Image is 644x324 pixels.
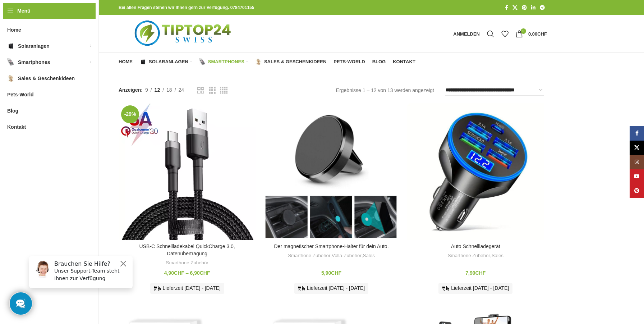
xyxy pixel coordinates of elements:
a: YouTube Social Link [630,169,644,184]
a: Logo der Website [119,31,249,36]
a: Auto Schnellladegerät [407,103,544,240]
a: Der magnetischer Smartphone-Halter für dein Auto. [274,243,388,249]
span: Smartphones [208,59,244,65]
a: 18 [164,86,175,94]
a: USB-C Schnellladekabel QuickCharge 3.0, Datenübertragung [119,103,256,240]
a: USB-C Schnellladekabel QuickCharge 3.0, Datenübertragung [139,243,235,256]
span: 18 [166,87,172,93]
a: Der magnetischer Smartphone-Halter für dein Auto. [263,103,400,240]
span: Blog [7,104,18,117]
a: Suche [483,27,498,41]
a: 0 0,00CHF [512,27,551,41]
a: X Social Link [510,3,520,13]
a: Smarthone Zubehör [448,252,490,259]
span: -29% [121,105,139,123]
span: Pets-World [333,59,365,65]
select: Shop-Reihenfolge [445,85,544,96]
a: Auto Schnellladegerät [451,243,500,249]
span: CHF [200,270,210,276]
a: Rasteransicht 4 [220,86,227,95]
a: Kontakt [393,55,415,69]
span: Sales & Geschenkideen [18,72,75,85]
p: Unser Support-Team steht Ihnen zur Verfügung [31,17,105,32]
a: Blog [372,55,386,69]
span: Solaranlagen [18,40,50,53]
a: Facebook Social Link [503,3,510,13]
a: Rasteransicht 2 [197,86,204,95]
span: Menü [17,7,31,15]
span: Sales & Geschenkideen [264,59,326,65]
span: Anzeigen [119,86,143,94]
a: Facebook Social Link [630,126,644,141]
div: Meine Wunschliste [498,27,512,41]
span: Anmelden [453,32,480,36]
img: Sales & Geschenkideen [7,75,14,82]
div: , , [266,252,396,259]
a: Smartphones [199,55,248,69]
p: Ergebnisse 1 – 12 von 13 werden angezeigt [336,86,434,94]
h6: Brauchen Sie Hilfe? [31,10,105,17]
span: Smartphones [18,56,50,69]
a: Smarthone Zubehör [166,260,208,266]
span: Kontakt [393,59,415,65]
span: Home [7,23,21,36]
a: Home [119,55,133,69]
img: Smartphones [7,59,14,66]
div: Lieferzeit [DATE] - [DATE] [294,283,368,294]
a: 9 [143,86,151,94]
a: Pinterest Social Link [630,184,644,198]
a: 12 [152,86,163,94]
a: LinkedIn Social Link [529,3,538,13]
span: 12 [155,87,160,93]
span: Kontakt [7,120,26,133]
bdi: 4,90 [164,270,184,276]
a: Instagram Social Link [630,155,644,169]
a: Sales & Geschenkideen [255,55,326,69]
img: Customer service [10,10,28,28]
bdi: 6,90 [190,270,210,276]
span: Blog [372,59,386,65]
a: Smarthone Zubehör [288,252,330,259]
div: Lieferzeit [DATE] - [DATE] [150,283,224,294]
a: 24 [176,86,187,94]
div: Lieferzeit [DATE] - [DATE] [438,283,512,294]
a: Solaranlagen [140,55,192,69]
span: CHF [537,31,547,37]
bdi: 5,90 [321,270,341,276]
a: Sales [492,252,503,259]
span: CHF [475,270,486,276]
a: Sales [363,252,375,259]
a: Volla-Zubehör [332,252,362,259]
a: X Social Link [630,141,644,155]
bdi: 0,00 [528,31,547,37]
a: Rasteransicht 3 [209,86,216,95]
img: Tiptop24 Nachhaltige & Faire Produkte [119,15,249,53]
span: 24 [179,87,184,93]
img: Solaranlagen [7,42,14,50]
img: Sales & Geschenkideen [255,59,262,65]
div: , [411,252,540,259]
span: CHF [331,270,341,276]
img: Solaranlagen [140,59,146,65]
span: – [186,270,189,276]
span: Home [119,59,133,65]
span: 0 [521,28,526,34]
img: Smartphones [199,59,206,65]
a: Anmelden [450,27,483,41]
div: Hauptnavigation [115,55,419,69]
span: 9 [145,87,148,93]
span: CHF [174,270,184,276]
a: Pets-World [333,55,365,69]
strong: Bei allen Fragen stehen wir Ihnen gern zur Verfügung. 0784701155 [119,5,254,10]
a: Telegram Social Link [538,3,547,13]
span: Solaranlagen [149,59,188,65]
bdi: 7,90 [465,270,486,276]
button: Close [96,9,104,18]
a: Pinterest Social Link [520,3,529,13]
span: Pets-World [7,88,34,101]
